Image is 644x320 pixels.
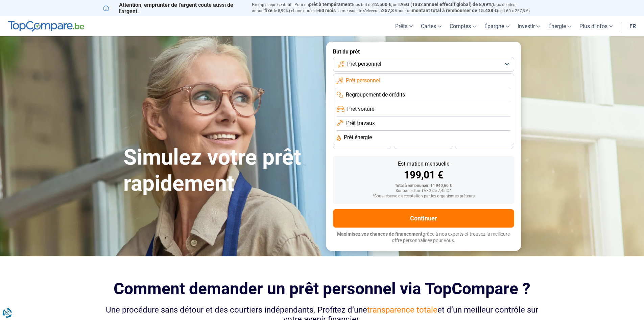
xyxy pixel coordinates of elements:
[264,8,272,13] span: fixe
[575,16,617,36] a: Plus d'infos
[333,231,514,244] p: grâce à nos experts et trouvez la meilleure offre personnalisée pour vous.
[333,209,514,228] button: Continuer
[544,16,575,36] a: Énergie
[338,184,509,188] div: Total à rembourser: 11 940,60 €
[252,2,541,14] p: Exemple représentatif : Pour un tous but de , un (taux débiteur annuel de 8,99%) et une durée de ...
[412,8,497,13] span: montant total à rembourser de 15.438 €
[338,161,509,167] div: Estimation mensuelle
[417,16,446,36] a: Cartes
[625,16,640,36] a: fr
[480,16,514,36] a: Épargne
[514,16,544,36] a: Investir
[347,105,374,113] span: Prêt voiture
[338,194,509,199] div: *Sous réserve d'acceptation par les organismes prêteurs
[8,21,84,32] img: TopCompare
[446,16,480,36] a: Comptes
[391,16,417,36] a: Prêts
[309,2,352,7] span: prêt à tempérament
[337,231,423,237] span: Maximisez vos chances de financement
[346,77,380,84] span: Prêt personnel
[373,2,391,7] span: 12.500 €
[103,279,541,298] h2: Comment demander un prêt personnel via TopCompare ?
[367,305,437,315] span: transparence totale
[382,8,398,13] span: 257,3 €
[346,91,405,99] span: Regroupement de crédits
[398,2,492,7] span: TAEG (Taux annuel effectif global) de 8,99%
[319,8,336,13] span: 60 mois
[333,57,514,72] button: Prêt personnel
[338,170,509,180] div: 199,01 €
[338,189,509,193] div: Sur base d'un TAEG de 7,45 %*
[123,145,318,197] h1: Simulez votre prêt rapidement
[347,60,381,68] span: Prêt personnel
[344,134,372,141] span: Prêt énergie
[333,48,514,55] label: But du prêt
[346,120,375,127] span: Prêt travaux
[415,142,430,146] span: 30 mois
[355,142,369,146] span: 36 mois
[477,142,492,146] span: 24 mois
[103,2,244,15] p: Attention, emprunter de l'argent coûte aussi de l'argent.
